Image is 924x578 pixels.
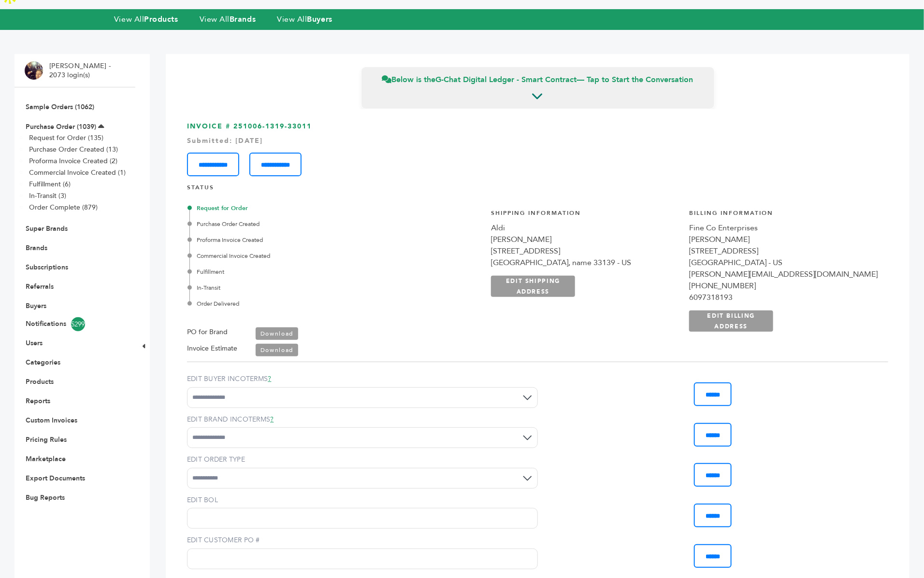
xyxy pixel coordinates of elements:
a: Fulfillment (6) [29,180,71,189]
div: [PERSON_NAME][EMAIL_ADDRESS][DOMAIN_NAME] [689,268,878,280]
div: [PERSON_NAME] [689,234,878,245]
a: Super Brands [26,224,68,233]
li: [PERSON_NAME] - 2073 login(s) [49,61,113,80]
label: EDIT BRAND INCOTERMS [187,415,538,424]
a: Proforma Invoice Created (2) [29,156,117,166]
a: Users [26,338,43,348]
a: Products [26,377,54,386]
label: EDIT CUSTOMER PO # [187,536,538,545]
h4: STATUS [187,183,888,197]
h4: Billing Information [689,209,878,222]
div: Commercial Invoice Created [189,252,433,260]
strong: Brands [230,14,256,25]
a: View AllBuyers [277,14,332,25]
a: Request for Order (135) [29,133,103,142]
h3: INVOICE # 251006-1319-33011 [187,122,888,176]
a: Brands [26,243,47,253]
div: Order Delivered [189,299,433,308]
div: [STREET_ADDRESS] [491,245,679,257]
strong: Buyers [307,14,332,25]
a: Marketplace [26,454,66,464]
label: EDIT ORDER TYPE [187,455,538,465]
a: Order Complete (879) [29,203,98,212]
a: Custom Invoices [26,416,77,425]
div: In-Transit [189,283,433,292]
a: In-Transit (3) [29,191,66,200]
a: Commercial Invoice Created (1) [29,168,126,177]
div: Fine Co Enterprises [689,222,878,234]
a: Categories [26,358,60,367]
a: Subscriptions [26,263,68,272]
label: EDIT BOL [187,495,538,505]
span: 5299 [71,317,85,331]
strong: G-Chat Digital Ledger - Smart Contract [436,74,577,85]
a: Purchase Order (1039) [26,122,96,131]
div: Aldi [491,222,679,234]
a: Sample Orders (1062) [26,102,94,112]
div: Purchase Order Created [189,220,433,228]
label: EDIT BUYER INCOTERMS [187,374,538,384]
a: EDIT SHIPPING ADDRESS [491,276,575,297]
a: Download [256,344,298,356]
a: Bug Reports [26,493,65,502]
div: [PERSON_NAME] [491,234,679,245]
div: Fulfillment [189,268,433,276]
div: [GEOGRAPHIC_DATA], name 33139 - US [491,257,679,268]
h4: Shipping Information [491,209,679,222]
div: Request for Order [189,204,433,212]
a: Purchase Order Created (13) [29,145,118,154]
span: Below is the — Tap to Start the Conversation [382,74,693,85]
div: Submitted: [DATE] [187,136,888,146]
a: ? [270,415,274,424]
a: Download [256,327,298,340]
a: Reports [26,396,50,406]
a: Referrals [26,282,54,291]
a: Export Documents [26,474,85,483]
a: EDIT BILLING ADDRESS [689,310,773,332]
div: 6097318193 [689,292,878,303]
div: Proforma Invoice Created [189,236,433,244]
a: ? [268,374,271,383]
div: [GEOGRAPHIC_DATA] - US [689,257,878,268]
a: Notifications5299 [26,317,124,331]
strong: Products [144,14,178,25]
a: Pricing Rules [26,435,67,444]
label: PO for Brand [187,326,228,338]
label: Invoice Estimate [187,343,237,354]
a: Buyers [26,301,46,310]
div: [STREET_ADDRESS] [689,245,878,257]
a: View AllProducts [114,14,178,25]
div: [PHONE_NUMBER] [689,280,878,292]
a: View AllBrands [200,14,256,25]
